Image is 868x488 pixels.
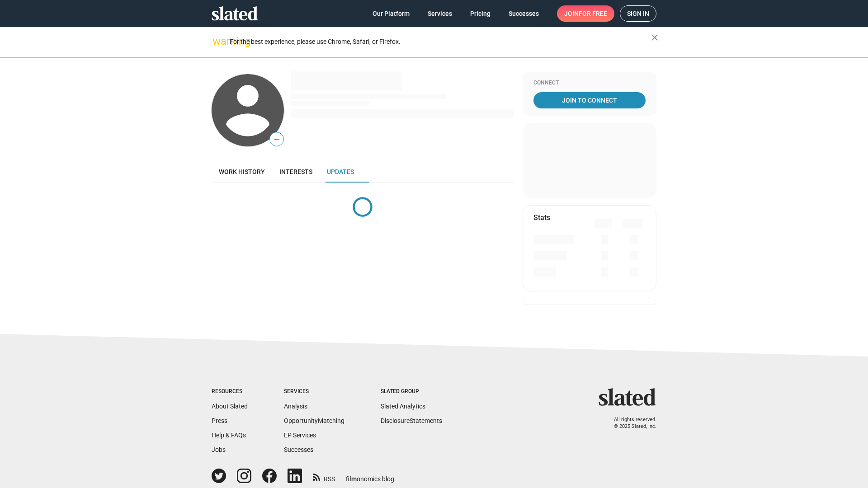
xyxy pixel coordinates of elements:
a: About Slated [212,403,248,410]
mat-icon: warning [212,36,223,47]
a: Joinfor free [557,5,614,22]
a: Jobs [212,446,226,453]
a: Interests [272,161,320,183]
a: Help & FAQs [212,432,246,439]
span: Our Platform [373,5,410,22]
span: Services [428,5,452,22]
a: Our Platform [365,5,417,22]
span: — [270,134,283,145]
div: Connect [533,80,646,87]
a: Sign in [620,5,656,22]
a: Successes [284,446,313,453]
span: Interests [279,168,312,175]
span: film [346,475,357,483]
span: Join To Connect [535,92,644,108]
a: Updates [320,161,361,183]
div: Slated Group [381,388,442,395]
span: Sign in [627,6,649,21]
a: Join To Connect [533,92,646,108]
a: Services [420,5,459,22]
a: filmonomics blog [346,468,394,483]
div: Services [284,388,344,395]
div: For the best experience, please use Chrome, Safari, or Firefox. [230,36,651,48]
p: All rights reserved. © 2025 Slated, Inc. [604,417,656,430]
span: Join [564,5,607,22]
a: Slated Analytics [381,403,425,410]
a: RSS [313,469,335,483]
a: DisclosureStatements [381,417,442,424]
span: Work history [219,168,265,175]
div: Resources [212,388,248,395]
a: Press [212,417,227,424]
span: Updates [327,168,354,175]
span: Successes [509,5,539,22]
a: Work history [212,161,272,183]
a: Pricing [463,5,498,22]
span: Pricing [470,5,491,22]
a: Analysis [284,403,307,410]
a: OpportunityMatching [284,417,344,424]
a: Successes [501,5,546,22]
span: for free [579,5,607,22]
a: EP Services [284,432,316,439]
mat-icon: close [649,32,660,43]
mat-card-title: Stats [533,213,550,222]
